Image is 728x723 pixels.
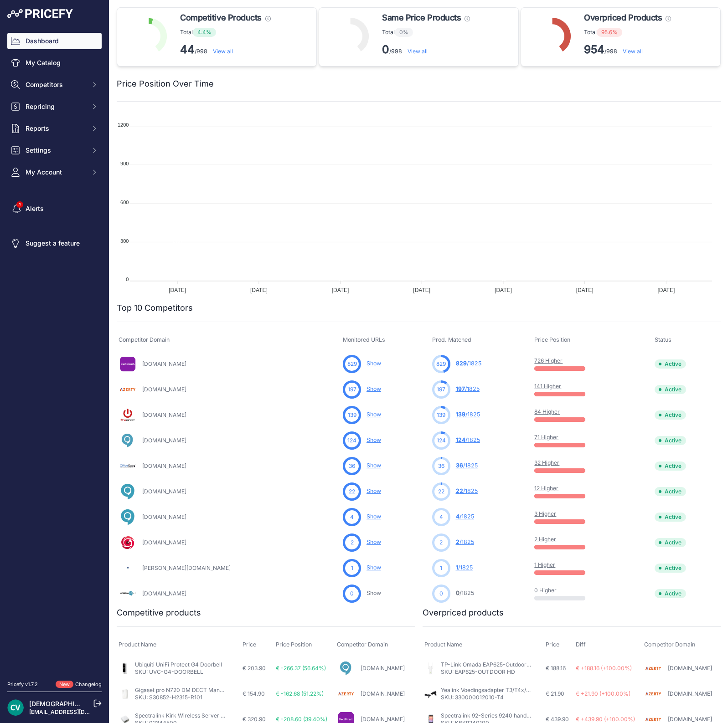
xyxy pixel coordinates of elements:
span: 197 [456,385,465,392]
span: Settings [26,146,85,155]
a: 2/1825 [456,538,474,545]
a: Dashboard [7,33,102,49]
a: Show [367,385,381,392]
tspan: [DATE] [576,287,594,293]
span: Active [655,359,686,369]
tspan: 1200 [118,122,129,128]
a: 0/1825 [456,590,474,596]
span: 139 [348,411,356,419]
p: SKU: S30852-H2315-R101 [135,694,226,701]
a: Show [367,360,381,367]
p: Total [584,28,671,37]
span: Price Position [276,641,312,648]
span: 2 [439,538,443,547]
span: € -162.68 (51.22%) [276,690,324,697]
p: SKU: UVC-G4-DOORBELL [135,668,222,676]
a: [EMAIL_ADDRESS][DOMAIN_NAME] [29,708,124,715]
button: Repricing [7,98,102,115]
a: [DOMAIN_NAME] [668,690,712,697]
a: 12 Higher [534,485,558,492]
span: 124 [437,436,446,445]
span: 95.6% [597,28,622,37]
span: Active [655,513,686,522]
a: Show [367,436,381,443]
span: Active [655,487,686,496]
a: Gigaset pro N720 DM DECT Manager - Multicell [135,687,259,693]
span: Competitor Domain [119,336,170,343]
a: Spectralink 92-Series 9240 handsetbundel [441,712,552,719]
span: € 203.90 [243,665,266,672]
strong: 44 [180,43,195,56]
span: 4 [350,513,354,521]
span: Overpriced Products [584,11,662,24]
span: 124 [347,436,356,445]
tspan: 0 [126,277,129,282]
span: 22 [438,487,444,496]
p: Total [180,28,271,37]
span: 829 [456,360,467,367]
span: € 188.16 [546,665,566,672]
tspan: [DATE] [657,287,675,293]
span: Repricing [26,102,85,111]
div: Pricefy v1.7.2 [7,681,38,688]
span: 4.4% [193,28,216,37]
a: Suggest a feature [7,235,102,251]
span: € +439.90 (+100.00%) [576,716,635,723]
span: 2 [351,538,354,547]
a: Yealink Voedingsadapter T3/T4x/T5x/MPx en EXPx [441,687,573,693]
a: 141 Higher [534,383,561,390]
h2: Price Position Over Time [117,77,214,90]
span: Diff [576,641,586,648]
p: /998 [584,42,671,57]
span: Same Price Products [382,11,461,24]
a: View all [408,48,428,55]
tspan: 300 [120,238,129,244]
p: /998 [382,42,470,57]
span: € -208.60 (39.40%) [276,716,327,723]
a: 71 Higher [534,434,558,441]
h2: Top 10 Competitors [117,302,193,314]
a: [DEMOGRAPHIC_DATA][PERSON_NAME] der ree [DEMOGRAPHIC_DATA] [29,700,248,708]
a: 124/1825 [456,436,480,443]
span: € 439.90 [546,716,569,723]
span: Prod. Matched [432,336,471,343]
a: Spectralink Kirk Wireless Server 400 PoE (2344500) [135,712,272,719]
a: 1/1825 [456,564,473,571]
a: [DOMAIN_NAME] [361,690,405,697]
a: 84 Higher [534,408,560,415]
a: Show [367,590,381,596]
a: 726 Higher [534,357,563,364]
nav: Sidebar [7,33,102,670]
h2: Overpriced products [423,606,504,619]
a: 139/1825 [456,411,480,418]
a: 2 Higher [534,536,556,543]
span: Monitored URLs [343,336,385,343]
span: Competitors [26,80,85,89]
span: Competitor Domain [644,641,695,648]
strong: 954 [584,43,604,56]
span: Competitor Domain [337,641,388,648]
a: 32 Higher [534,459,559,466]
span: 22 [349,487,355,496]
span: 124 [456,436,465,443]
span: € 21.90 [546,690,564,697]
tspan: [DATE] [413,287,430,293]
span: € -266.37 (56.64%) [276,665,326,672]
tspan: [DATE] [250,287,268,293]
span: 0% [395,28,413,37]
a: [DOMAIN_NAME] [668,665,712,672]
span: 139 [437,411,445,419]
a: [DOMAIN_NAME] [142,590,186,597]
a: Show [367,538,381,545]
a: 22/1825 [456,487,478,494]
span: 4 [456,513,460,520]
span: 197 [437,385,445,394]
span: Product Name [424,641,462,648]
a: [DOMAIN_NAME] [142,462,186,469]
p: Total [382,28,470,37]
span: Active [655,461,686,471]
span: 4 [439,513,443,521]
a: 829/1825 [456,360,481,367]
span: 0 [456,590,460,596]
strong: 0 [382,43,389,56]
